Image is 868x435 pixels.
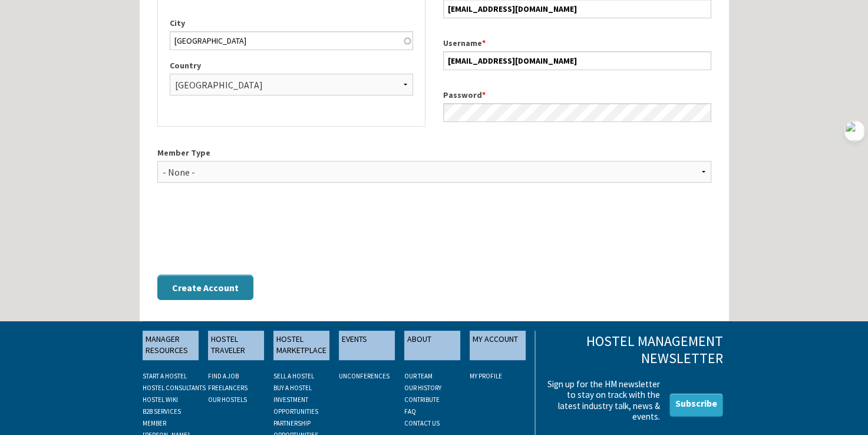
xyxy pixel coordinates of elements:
iframe: reCAPTCHA [157,210,336,256]
a: MY ACCOUNT [470,331,526,360]
h3: Hostel Management Newsletter [544,333,722,367]
a: HOSTEL CONSULTANTS [143,384,206,392]
span: This field is required. [482,38,486,48]
a: B2B SERVICES [143,407,181,416]
label: Member Type [157,147,711,159]
label: Username [443,37,711,50]
a: FIND A JOB [208,372,239,380]
p: Sign up for the HM newsletter to stay on track with the latest industry talk, news & events. [544,379,660,422]
span: This field is required. [482,90,486,100]
a: OUR HOSTELS [208,396,247,404]
button: Create Account [157,275,253,300]
label: City [170,17,413,29]
label: Country [170,60,413,72]
a: EVENTS [339,331,395,360]
a: HOSTEL MARKETPLACE [273,331,329,360]
label: Password [443,89,711,101]
a: BUY A HOSTEL [273,384,312,392]
a: SELL A HOSTEL [273,372,314,380]
a: CONTRIBUTE [404,396,440,404]
a: ABOUT [404,331,460,360]
a: FAQ [404,407,416,416]
a: INVESTMENT OPPORTUNITIES [273,396,318,416]
a: My Profile [470,372,502,380]
a: CONTACT US [404,419,440,427]
a: FREELANCERS [208,384,247,392]
a: HOSTEL TRAVELER [208,331,264,360]
a: OUR HISTORY [404,384,441,392]
a: MANAGER RESOURCES [143,331,199,360]
a: OUR TEAM [404,372,433,380]
a: HOSTEL WIKI [143,396,178,404]
a: UNCONFERENCES [339,372,390,380]
a: START A HOSTEL [143,372,187,380]
a: Subscribe [669,393,723,417]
